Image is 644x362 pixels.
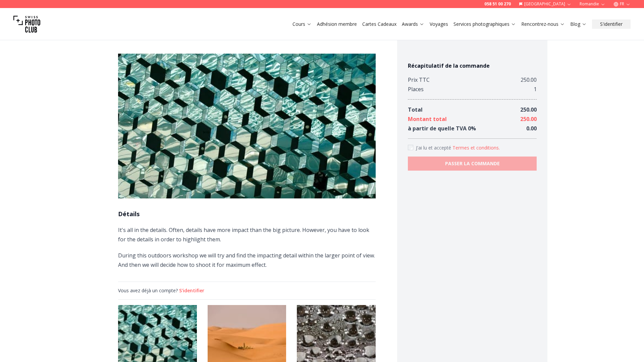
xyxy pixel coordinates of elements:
[484,1,511,7] a: 058 51 00 270
[314,19,360,29] button: Adhésion membre
[179,287,204,294] button: S'identifier
[519,19,568,29] button: Rencontrez-nous
[430,21,448,27] a: Voyages
[290,19,314,29] button: Cours
[445,160,500,167] b: PASSER LA COMMANDE
[13,11,40,38] img: Swiss photo club
[317,21,357,27] a: Adhésion membre
[416,144,452,151] span: J'ai lu et accepté
[452,144,500,151] button: Accept termsJ'ai lu et accepté
[402,21,424,27] a: Awards
[399,19,427,29] button: Awards
[451,19,519,29] button: Services photographiques
[118,251,376,269] p: During this outdoors workshop we will try and find the impacting detail within the larger point o...
[408,124,476,133] div: à partir de quelle TVA 0 %
[568,19,589,29] button: Blog
[521,21,565,27] a: Rencontrez-nous
[592,19,631,29] button: S'identifier
[570,21,587,27] a: Blog
[362,21,396,27] a: Cartes Cadeaux
[453,21,516,27] a: Services photographiques
[534,84,537,94] div: 1
[520,115,537,123] span: 250.00
[118,54,376,198] img: Détails
[408,157,537,171] button: PASSER LA COMMANDE
[408,105,423,114] div: Total
[427,19,451,29] button: Voyages
[408,114,447,124] div: Montant total
[408,62,537,70] h4: Récapitulatif de la commande
[118,287,376,294] div: Vous avez déjà un compte?
[408,75,430,84] div: Prix TTC
[292,21,312,27] a: Cours
[408,145,413,150] input: Accept terms
[408,84,424,94] div: Places
[118,225,376,244] p: It's all in the details. Often, details have more impact than the big picture. However, you have ...
[520,106,537,113] span: 250.00
[360,19,399,29] button: Cartes Cadeaux
[118,209,376,219] h1: Détails
[526,125,537,132] span: 0.00
[521,75,537,84] div: 250.00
